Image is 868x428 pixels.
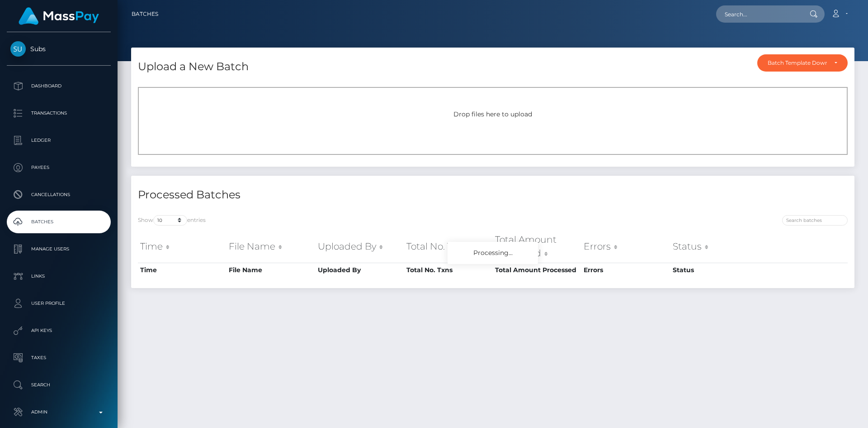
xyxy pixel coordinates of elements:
th: Total No. Txns [404,231,493,263]
a: Links [7,265,111,288]
th: Status [670,231,759,263]
h4: Upload a New Batch [138,59,249,75]
p: Links [10,269,107,283]
label: Show entries [138,215,206,226]
a: Search [7,374,111,396]
div: Batch Template Download [768,59,827,67]
th: Uploaded By [316,263,404,277]
a: Ledger [7,129,111,152]
h4: Processed Batches [138,187,486,203]
p: Transactions [10,106,107,120]
input: Search batches [782,215,848,226]
input: Search... [716,5,801,23]
a: Transactions [7,102,111,125]
span: Drop files here to upload [453,110,532,118]
a: Manage Users [7,238,111,260]
a: Dashboard [7,75,111,97]
button: Batch Template Download [757,54,848,72]
select: Showentries [153,215,187,226]
a: Batches [7,211,111,233]
p: User Profile [10,297,107,310]
p: API Keys [10,324,107,337]
th: Time [138,231,226,263]
th: Time [138,263,226,277]
p: Search [10,378,107,392]
a: User Profile [7,292,111,315]
th: Total Amount Processed [493,231,581,263]
th: Errors [581,231,670,263]
th: Total Amount Processed [493,263,581,277]
a: Payees [7,156,111,179]
a: Admin [7,401,111,423]
div: Processing... [448,242,538,264]
p: Cancellations [10,188,107,202]
p: Payees [10,161,107,174]
a: Taxes [7,346,111,369]
th: Total No. Txns [404,263,493,277]
p: Admin [10,405,107,419]
th: File Name [226,263,315,277]
img: MassPay Logo [19,7,99,25]
th: Uploaded By [316,231,404,263]
p: Dashboard [10,79,107,93]
th: Errors [581,263,670,277]
p: Taxes [10,351,107,365]
th: File Name [226,231,315,263]
p: Ledger [10,134,107,147]
a: Batches [132,5,158,24]
span: Subs [7,45,111,53]
th: Status [670,263,759,277]
img: Subs [10,41,26,57]
p: Manage Users [10,242,107,256]
a: API Keys [7,319,111,342]
p: Batches [10,215,107,229]
a: Cancellations [7,183,111,206]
